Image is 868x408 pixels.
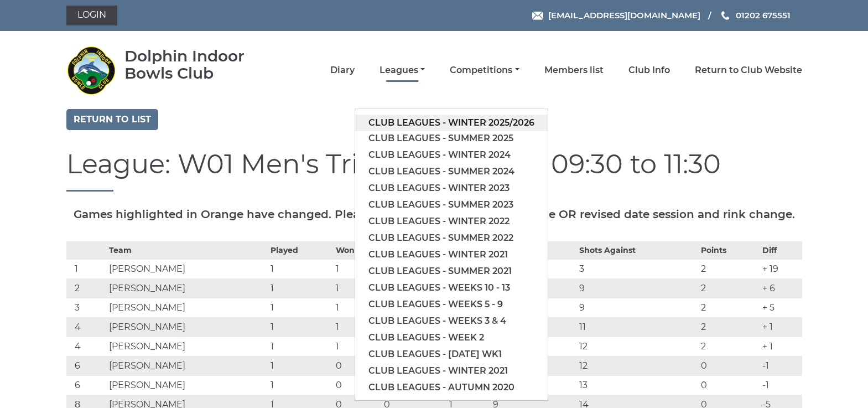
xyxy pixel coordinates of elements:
[333,278,381,298] td: 1
[576,375,699,395] td: 13
[532,9,700,22] a: Email [EMAIL_ADDRESS][DOMAIN_NAME]
[106,241,268,259] th: Team
[760,356,802,375] td: -1
[720,9,791,22] a: Phone us 01202 675551
[760,317,802,337] td: + 1
[721,11,729,20] img: Phone us
[355,280,548,296] a: Club leagues - Weeks 10 - 13
[66,149,802,192] h1: League: W01 Men's Triples - [DATE] - 09:30 to 11:30
[355,296,548,313] a: Club leagues - Weeks 5 - 9
[576,278,699,298] td: 9
[576,337,699,356] td: 12
[355,263,548,280] a: Club leagues - Summer 2021
[66,356,107,375] td: 6
[576,259,699,278] td: 3
[736,10,791,20] span: 01202 675551
[698,278,759,298] td: 2
[66,298,107,317] td: 3
[760,375,802,395] td: -1
[66,45,116,95] img: Dolphin Indoor Bowls Club
[66,337,107,356] td: 4
[268,317,333,337] td: 1
[760,298,802,317] td: + 5
[355,180,548,197] a: Club leagues - Winter 2023
[576,317,699,337] td: 11
[106,298,268,317] td: [PERSON_NAME]
[355,109,548,401] ul: Leagues
[333,337,381,356] td: 1
[355,197,548,213] a: Club leagues - Summer 2023
[698,356,759,375] td: 0
[628,64,670,76] a: Club Info
[355,379,548,396] a: Club leagues - Autumn 2020
[66,6,117,25] a: Login
[355,147,548,163] a: Club leagues - Winter 2024
[106,259,268,278] td: [PERSON_NAME]
[355,246,548,263] a: Club leagues - Winter 2021
[268,259,333,278] td: 1
[333,259,381,278] td: 1
[106,375,268,395] td: [PERSON_NAME]
[355,163,548,180] a: Club leagues - Summer 2024
[66,259,107,278] td: 1
[333,356,381,375] td: 0
[66,109,158,130] a: Return to list
[268,337,333,356] td: 1
[698,375,759,395] td: 0
[576,298,699,317] td: 9
[760,278,802,298] td: + 6
[124,48,277,82] div: Dolphin Indoor Bowls Club
[268,278,333,298] td: 1
[698,241,759,259] th: Points
[333,317,381,337] td: 1
[333,298,381,317] td: 1
[355,313,548,329] a: Club leagues - Weeks 3 & 4
[106,337,268,356] td: [PERSON_NAME]
[698,317,759,337] td: 2
[698,298,759,317] td: 2
[698,259,759,278] td: 2
[760,337,802,356] td: + 1
[106,278,268,298] td: [PERSON_NAME]
[380,64,425,76] a: Leagues
[330,64,355,76] a: Diary
[355,115,548,131] a: Club leagues - Winter 2025/2026
[760,259,802,278] td: + 19
[544,64,604,76] a: Members list
[355,213,548,230] a: Club leagues - Winter 2022
[760,241,802,259] th: Diff
[355,130,548,147] a: Club leagues - Summer 2025
[355,363,548,379] a: Club leagues - Winter 2021
[548,10,700,20] span: [EMAIL_ADDRESS][DOMAIN_NAME]
[106,356,268,375] td: [PERSON_NAME]
[66,317,107,337] td: 4
[268,375,333,395] td: 1
[450,64,519,76] a: Competitions
[695,64,802,76] a: Return to Club Website
[355,329,548,346] a: Club leagues - Week 2
[355,230,548,246] a: Club leagues - Summer 2022
[355,346,548,363] a: Club leagues - [DATE] wk1
[106,317,268,337] td: [PERSON_NAME]
[698,337,759,356] td: 2
[66,208,802,220] h5: Games highlighted in Orange have changed. Please check for a revised rink change OR revised date ...
[66,375,107,395] td: 6
[66,278,107,298] td: 2
[268,241,333,259] th: Played
[576,241,699,259] th: Shots Against
[268,298,333,317] td: 1
[532,12,543,20] img: Email
[333,241,381,259] th: Won
[268,356,333,375] td: 1
[576,356,699,375] td: 12
[333,375,381,395] td: 0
